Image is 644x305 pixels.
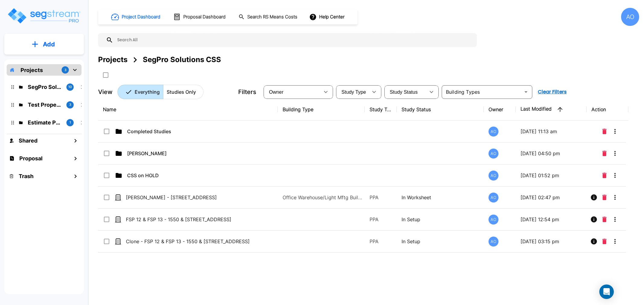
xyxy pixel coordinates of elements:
[599,285,614,299] div: Open Intercom Messenger
[444,88,521,96] input: Building Types
[238,87,256,96] p: Filters
[516,99,586,121] th: Last Modified
[397,99,484,121] th: Study Status
[171,11,229,23] button: Proposal Dashboard
[247,14,297,20] h1: Search RS Means Costs
[21,66,43,74] p: Projects
[28,83,62,91] p: SegPro Solutions CSS
[489,215,498,225] div: AO
[283,194,364,201] p: Office Warehouse/Light Mftg Building, Commercial Property Site
[122,14,160,20] h1: Project Dashboard
[521,128,582,135] p: [DATE] 11:13 am
[163,85,203,99] button: Studies Only
[609,213,621,225] button: More-Options
[600,191,609,203] button: Delete
[489,193,498,203] div: AO
[402,194,479,201] p: In Worksheet
[337,83,368,100] div: Select
[69,102,71,107] p: 3
[609,191,621,203] button: More-Options
[28,118,62,127] p: Estimate Property
[43,40,55,49] p: Add
[609,125,621,137] button: More-Options
[236,11,301,23] button: Search RS Means Costs
[98,54,127,65] div: Projects
[600,169,609,181] button: Delete
[7,7,81,24] img: Logo
[370,238,392,245] p: PPA
[68,84,72,90] p: 10
[278,99,365,121] th: Building Type
[588,191,600,203] button: Info
[341,90,366,95] span: Study Type
[609,147,621,159] button: More-Options
[64,68,66,73] p: 3
[609,235,621,247] button: More-Options
[390,90,418,95] span: Study Status
[113,33,474,47] input: Search All
[522,88,530,96] button: Open
[4,36,84,53] button: Add
[521,172,582,179] p: [DATE] 01:52 pm
[600,125,609,137] button: Delete
[386,83,425,100] div: Select
[126,238,264,245] p: Clone - FSP 12 & FSP 13 - 1550 & [STREET_ADDRESS]
[19,154,43,162] h1: Proposal
[19,137,37,145] h1: Shared
[588,213,600,225] button: Info
[126,194,264,201] p: [PERSON_NAME] - [STREET_ADDRESS]
[521,216,582,223] p: [DATE] 12:54 pm
[588,235,600,247] button: Info
[402,216,479,223] p: In Setup
[600,147,609,159] button: Delete
[370,216,392,223] p: PPA
[621,8,639,26] div: AO
[265,83,320,100] div: Select
[521,194,582,201] p: [DATE] 02:47 pm
[489,149,498,159] div: AO
[402,238,479,245] p: In Setup
[135,88,160,96] p: Everything
[484,99,516,121] th: Owner
[28,101,62,109] p: Test Property Folder
[117,85,163,99] button: Everything
[489,127,498,137] div: AO
[117,85,203,99] div: Platform
[587,99,629,121] th: Action
[489,171,498,181] div: AO
[535,86,569,98] button: Clear Filters
[98,87,113,96] p: View
[521,238,582,245] p: [DATE] 03:15 pm
[98,99,278,121] th: Name
[127,150,266,157] p: [PERSON_NAME]
[308,11,347,23] button: Help Center
[143,54,221,65] div: SegPro Solutions CSS
[183,14,226,20] h1: Proposal Dashboard
[365,99,397,121] th: Study Type
[167,88,196,96] p: Studies Only
[269,90,284,95] span: Owner
[127,128,266,135] p: Completed Studies
[600,235,609,247] button: Delete
[489,237,498,247] div: AO
[521,150,582,157] p: [DATE] 04:50 pm
[109,10,164,24] button: Project Dashboard
[609,169,621,181] button: More-Options
[19,172,34,180] h1: Trash
[100,69,112,81] button: SelectAll
[600,213,609,225] button: Delete
[127,172,266,179] p: CSS on HOLD
[69,120,71,125] p: 1
[370,194,392,201] p: PPA
[126,216,264,223] p: FSP 12 & FSP 13 - 1550 & [STREET_ADDRESS]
